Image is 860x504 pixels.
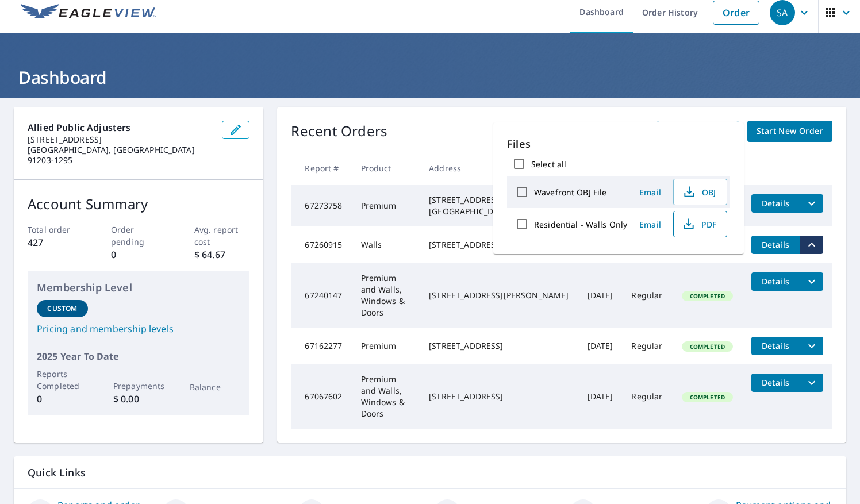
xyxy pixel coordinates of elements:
[683,292,732,300] span: Completed
[758,198,793,209] span: Details
[681,217,717,231] span: PDF
[622,328,672,364] td: Regular
[578,364,623,429] td: [DATE]
[352,185,420,226] td: Premium
[291,151,351,185] th: Report #
[751,272,800,291] button: detailsBtn-67240147
[751,337,800,355] button: detailsBtn-67162277
[507,136,730,152] p: Files
[14,66,846,89] h1: Dashboard
[28,465,832,480] p: Quick Links
[28,134,213,145] p: [STREET_ADDRESS]
[751,374,800,392] button: detailsBtn-67067602
[28,194,249,214] p: Account Summary
[28,145,213,166] p: [GEOGRAPHIC_DATA], [GEOGRAPHIC_DATA] 91203-1295
[757,124,823,138] span: Start New Order
[291,226,351,263] td: 67260915
[622,364,672,429] td: Regular
[352,263,420,328] td: Premium and Walls, Windows & Doors
[352,151,420,185] th: Product
[751,194,800,213] button: detailsBtn-67273758
[429,239,569,251] div: [STREET_ADDRESS][PERSON_NAME]
[429,391,569,402] div: [STREET_ADDRESS]
[578,328,623,364] td: [DATE]
[352,328,420,364] td: Premium
[747,121,832,142] a: Start New Order
[636,187,664,198] span: Email
[800,374,823,392] button: filesDropdownBtn-67067602
[534,219,627,230] label: Residential - Walls Only
[758,377,793,388] span: Details
[751,236,800,254] button: detailsBtn-67260915
[657,121,739,142] a: View All Orders
[800,194,823,213] button: filesDropdownBtn-67273758
[683,393,732,401] span: Completed
[28,224,83,236] p: Total order
[291,121,387,142] p: Recent Orders
[111,224,167,248] p: Order pending
[47,303,77,314] p: Custom
[713,1,759,25] a: Order
[37,322,240,336] a: Pricing and membership levels
[111,248,167,261] p: 0
[622,263,672,328] td: Regular
[190,381,241,393] p: Balance
[800,272,823,291] button: filesDropdownBtn-67240147
[758,239,793,250] span: Details
[758,276,793,287] span: Details
[194,224,250,248] p: Avg. report cost
[429,290,569,301] div: [STREET_ADDRESS][PERSON_NAME]
[636,219,664,230] span: Email
[531,159,566,170] label: Select all
[673,211,727,237] button: PDF
[37,349,240,363] p: 2025 Year To Date
[113,392,164,406] p: $ 0.00
[352,364,420,429] td: Premium and Walls, Windows & Doors
[291,328,351,364] td: 67162277
[683,343,732,351] span: Completed
[21,4,156,21] img: EV Logo
[291,185,351,226] td: 67273758
[37,368,88,392] p: Reports Completed
[632,183,669,201] button: Email
[534,187,606,198] label: Wavefront OBJ File
[37,392,88,406] p: 0
[578,263,623,328] td: [DATE]
[758,340,793,351] span: Details
[194,248,250,261] p: $ 64.67
[28,236,83,249] p: 427
[429,340,569,352] div: [STREET_ADDRESS]
[632,216,669,233] button: Email
[113,380,164,392] p: Prepayments
[37,280,240,295] p: Membership Level
[28,121,213,134] p: Allied Public Adjusters
[429,194,569,217] div: [STREET_ADDRESS] [GEOGRAPHIC_DATA]
[673,179,727,205] button: OBJ
[800,236,823,254] button: filesDropdownBtn-67260915
[681,185,717,199] span: OBJ
[291,364,351,429] td: 67067602
[291,263,351,328] td: 67240147
[352,226,420,263] td: Walls
[800,337,823,355] button: filesDropdownBtn-67162277
[420,151,578,185] th: Address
